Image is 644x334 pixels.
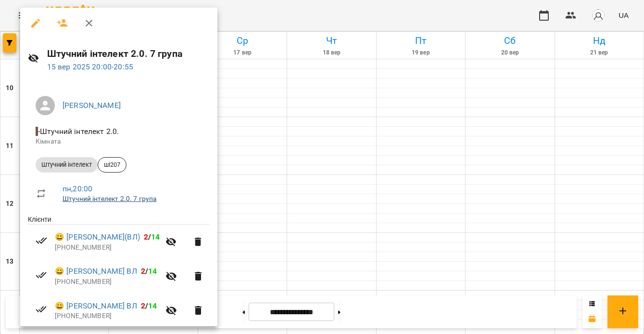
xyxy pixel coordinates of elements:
a: 15 вер 2025 20:00-20:55 [47,62,133,71]
span: 2 [144,232,148,241]
a: 😀 [PERSON_NAME](ВЛ) [55,231,140,243]
h6: Штучний інтелект 2.0. 7 група [47,46,210,61]
div: ші207 [98,157,126,173]
a: 😀 [PERSON_NAME] ВЛ [55,300,137,312]
b: / [144,232,160,241]
span: 2 [141,301,145,310]
p: Кімната [36,137,202,147]
p: [PHONE_NUMBER] [55,243,160,253]
svg: Візит сплачено [36,304,47,315]
span: 2 [141,267,145,276]
span: 14 [148,267,157,276]
p: [PHONE_NUMBER] [55,311,160,321]
a: Штучний інтелект 2.0. 7 група [63,195,156,202]
span: 14 [151,232,160,241]
svg: Візит сплачено [36,269,47,281]
a: 😀 [PERSON_NAME] ВЛ [55,266,137,277]
svg: Візит сплачено [36,235,47,246]
b: / [141,267,157,276]
b: / [141,301,157,310]
a: пн , 20:00 [63,184,92,193]
a: [PERSON_NAME] [63,101,121,110]
span: ші207 [98,160,126,169]
span: - Штучний інтелект 2.0. [36,127,121,136]
span: Штучний інтелект [36,160,98,169]
p: [PHONE_NUMBER] [55,277,160,287]
span: 14 [148,301,157,310]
